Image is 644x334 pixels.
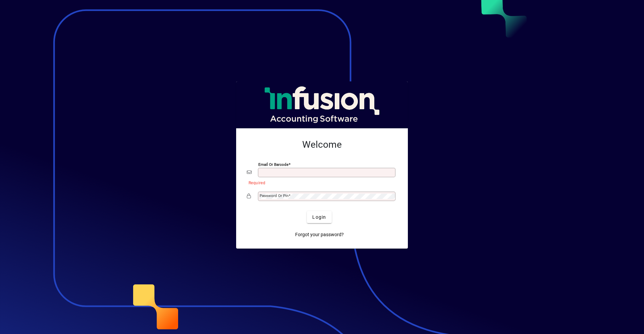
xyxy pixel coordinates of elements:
[295,231,344,238] span: Forgot your password?
[249,179,392,186] mat-error: Required
[307,211,331,223] button: Login
[247,139,397,150] h2: Welcome
[260,193,288,198] mat-label: Password or Pin
[258,162,288,167] mat-label: Email or Barcode
[292,228,346,241] a: Forgot your password?
[312,214,326,221] span: Login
